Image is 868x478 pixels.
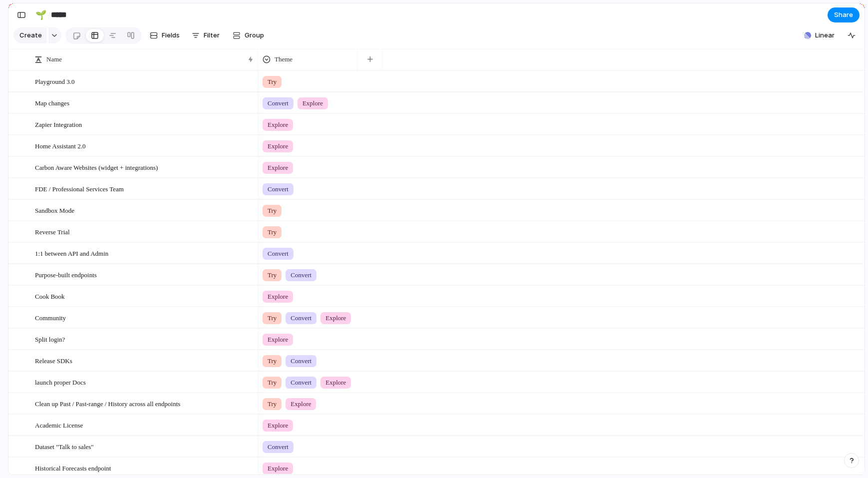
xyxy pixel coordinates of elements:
span: launch proper Docs [35,376,86,388]
span: Purpose-built endpoints [35,269,97,280]
span: Community [35,312,66,323]
button: Share [828,7,860,22]
button: Group [228,27,269,43]
span: Dataset "Talk to sales" [35,441,94,452]
span: Convert [268,249,289,259]
span: Zapier Integration [35,118,82,130]
span: Theme [275,54,292,64]
span: Explore [302,98,323,108]
span: Explore [268,335,288,345]
span: Convert [268,442,289,452]
span: Try [268,270,277,280]
span: Try [268,206,277,216]
span: Release SDKs [35,355,72,366]
span: Split login? [35,333,65,345]
span: Explore [268,464,288,474]
span: Explore [268,292,288,302]
span: Explore [325,313,346,323]
span: Explore [325,378,346,388]
span: Historical Forecasts endpoint [35,462,111,474]
button: Create [13,27,47,43]
span: Carbon Aware Websites (widget + integrations) [35,161,158,173]
span: Create [19,30,42,40]
span: Group [245,30,264,40]
span: Convert [290,378,311,388]
span: 1:1 between API and Admin [35,247,108,259]
span: Explore [268,163,288,173]
span: Clean up Past / Past-range / History across all endpoints [35,398,180,409]
span: Filter [204,30,220,40]
span: Explore [290,399,311,409]
span: Try [268,77,277,87]
span: Convert [290,270,311,280]
span: Convert [290,356,311,366]
div: 🌱 [35,8,46,21]
span: Explore [268,120,288,130]
span: Try [268,313,277,323]
span: Explore [268,141,288,151]
span: Map changes [35,97,69,108]
span: FDE / Professional Services Team [35,183,124,194]
span: Cook Book [35,290,65,302]
span: Sandbox Mode [35,204,74,216]
span: Linear [815,30,835,40]
span: Playground 3.0 [35,75,74,87]
button: Linear [800,28,839,43]
span: Academic License [35,419,83,431]
span: Convert [290,313,311,323]
span: Name [46,54,62,64]
span: Convert [268,184,289,194]
span: Fields [162,30,180,40]
span: Home Assistant 2.0 [35,140,85,151]
span: Share [834,10,853,20]
span: Reverse Trial [35,226,70,237]
button: 🌱 [33,7,49,23]
span: Convert [268,98,289,108]
button: Fields [146,27,184,43]
span: Try [268,227,277,237]
span: Try [268,356,277,366]
span: Explore [268,421,288,431]
span: Try [268,378,277,388]
span: Try [268,399,277,409]
button: Filter [188,27,224,43]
